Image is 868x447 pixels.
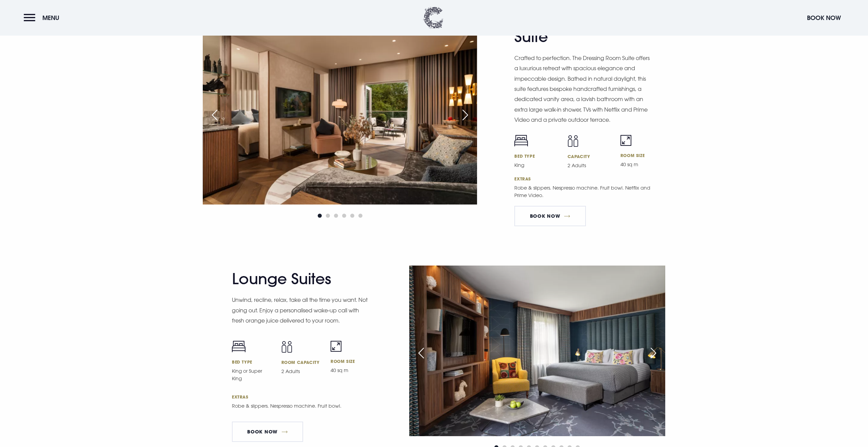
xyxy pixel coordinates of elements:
[232,341,245,352] img: Bed icon
[645,346,662,361] div: Next slide
[457,108,474,122] div: Next slide
[568,162,612,169] p: 2 Adults
[331,358,372,364] h6: Room Size
[331,341,341,352] img: Room size icon
[281,368,323,375] p: 2 Adults
[232,422,303,442] a: Book Now
[514,161,559,169] p: King
[350,214,354,218] span: Go to slide 5
[514,206,586,226] a: BOOK NOW
[514,176,665,181] h6: Extras
[423,7,443,29] img: Clandeboye Lodge
[477,22,751,205] img: Hotel in Bangor Northern Ireland
[203,22,477,205] img: Hotel in Bangor Northern Ireland
[232,295,371,326] p: Unwind, recline, relax, take all the time you want. Not going out. Enjoy a personalised wake-up c...
[232,367,273,382] p: King or Super King
[568,154,612,159] h6: Capacity
[281,359,323,365] h6: Room Capacity
[232,270,364,288] h2: Lounge Suites
[514,153,559,159] h6: Bed Type
[232,402,371,410] p: Robe & slippers. Nespresso machine. Fruit bowl.
[358,214,362,218] span: Go to slide 6
[24,11,63,25] button: Menu
[331,367,372,374] p: 40 sq m
[232,394,372,400] h6: Extras
[409,266,665,436] img: Hotel in Bangor Northern Ireland
[206,108,223,122] div: Previous slide
[42,14,59,22] span: Menu
[568,135,578,147] img: Capacity icon
[620,135,631,146] img: Room size icon
[514,53,653,125] p: Crafted to perfection. The Dressing Room Suite offers a luxurious retreat with spacious elegance ...
[232,359,273,365] h6: Bed Type
[326,214,330,218] span: Go to slide 2
[620,161,665,168] p: 40 sq m
[413,346,430,361] div: Previous slide
[281,341,292,353] img: Capacity icon
[804,11,844,25] button: Book Now
[318,214,322,218] span: Go to slide 1
[342,214,346,218] span: Go to slide 4
[334,214,338,218] span: Go to slide 3
[514,10,647,46] h2: Dressing Room Suite
[620,153,665,158] h6: Room Size
[514,184,653,199] p: Robe & slippers. Nespresso machine. Fruit bowl. Netflix and Prime Video.
[514,135,528,147] img: Bed icon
